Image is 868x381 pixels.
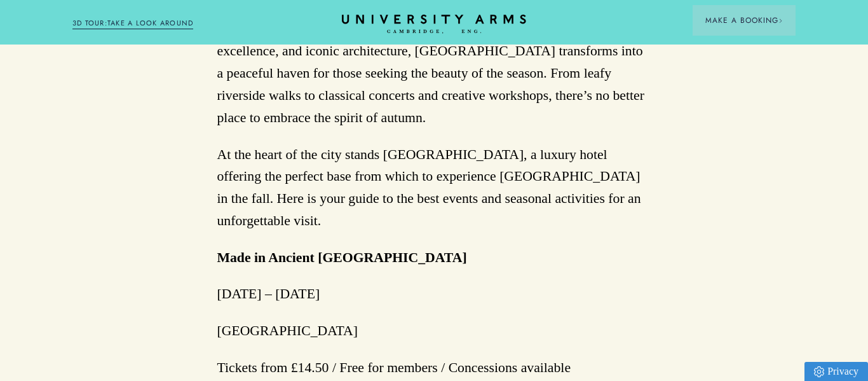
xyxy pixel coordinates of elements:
[217,320,651,342] p: [GEOGRAPHIC_DATA]
[814,366,824,377] img: Privacy
[217,283,651,305] p: [DATE] – [DATE]
[778,18,783,23] img: Arrow icon
[693,5,796,36] button: Make a BookingArrow icon
[217,357,651,379] p: Tickets from £14.50 / Free for members / Concessions available
[342,15,526,34] a: Home
[217,144,651,232] p: At the heart of the city stands [GEOGRAPHIC_DATA], a luxury hotel offering the perfect base from ...
[804,362,868,381] a: Privacy
[217,250,467,265] strong: Made in Ancient [GEOGRAPHIC_DATA]
[705,15,783,26] span: Make a Booking
[72,18,194,29] a: 3D TOUR:TAKE A LOOK AROUND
